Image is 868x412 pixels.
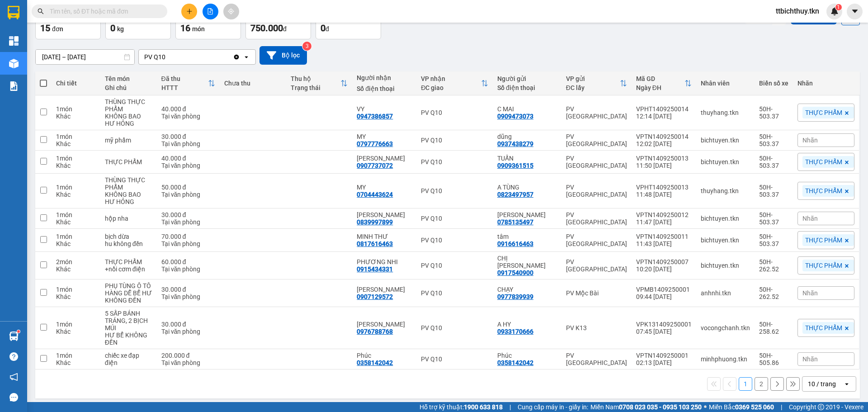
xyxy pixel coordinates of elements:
[357,258,412,265] div: PHƯƠNG NHI
[566,324,627,331] div: PV K13
[9,36,19,46] img: dashboard-icon
[701,262,750,269] div: bichtuyen.tkn
[636,359,692,366] div: 02:13 [DATE]
[9,352,18,361] span: question-circle
[357,328,393,335] div: 0976788768
[56,293,96,300] div: Khác
[421,187,488,194] div: PV Q10
[161,218,215,226] div: Tại văn phòng
[357,184,412,191] div: MY
[805,324,842,332] span: THỰC PHẨM
[56,140,96,147] div: Khác
[325,25,329,33] span: đ
[759,105,788,120] div: 50H-503.37
[9,81,19,91] img: solution-icon
[837,4,840,10] span: 1
[203,4,218,19] button: file-add
[161,155,215,162] div: 40.000 đ
[105,352,152,366] div: chiếc xe đạp điện
[701,80,750,87] div: Nhân viên
[497,321,557,328] div: A HY
[847,4,863,19] button: caret-down
[56,328,96,335] div: Khác
[497,286,557,293] div: CHẠY
[105,137,152,144] div: mỹ phẩm
[421,158,488,166] div: PV Q10
[56,191,96,198] div: Khác
[636,184,692,191] div: VPHT1409250013
[161,140,215,147] div: Tại văn phòng
[636,328,692,335] div: 07:45 [DATE]
[250,23,283,33] span: 750.000
[421,262,488,269] div: PV Q10
[105,191,152,205] div: KHÔNG BAO HƯ HỎNG
[180,23,190,33] span: 16
[805,187,842,195] span: THỰC PHẨM
[802,355,818,363] span: Nhãn
[161,75,208,82] div: Đã thu
[818,404,824,410] span: copyright
[161,84,208,91] div: HTTT
[805,109,842,117] span: THỰC PHẨM
[166,52,167,62] input: Selected PV Q10.
[105,233,152,240] div: bịch dừa
[161,162,215,169] div: Tại văn phòng
[701,237,750,244] div: bichtuyen.tkn
[421,355,488,363] div: PV Q10
[497,191,533,198] div: 0823497957
[566,258,627,273] div: PV [GEOGRAPHIC_DATA]
[566,105,627,120] div: PV [GEOGRAPHIC_DATA]
[9,393,18,402] span: message
[286,71,353,95] th: Toggle SortBy
[161,133,215,140] div: 30.000 đ
[497,233,557,240] div: tâm
[17,330,20,333] sup: 1
[632,71,696,95] th: Toggle SortBy
[56,265,96,273] div: Khác
[161,258,215,265] div: 60.000 đ
[636,293,692,300] div: 09:44 [DATE]
[759,133,788,147] div: 50H-503.37
[497,328,533,335] div: 0933170666
[701,158,750,166] div: bichtuyen.tkn
[186,8,193,14] span: plus
[105,158,152,166] div: THỰC PHẨM
[161,240,215,247] div: Tại văn phòng
[357,359,393,366] div: 0358142042
[110,23,115,33] span: 0
[357,211,412,218] div: HẢI ĐĂNG
[830,7,839,15] img: icon-new-feature
[157,71,220,95] th: Toggle SortBy
[835,4,842,10] sup: 1
[56,240,96,247] div: Khác
[843,380,850,388] svg: open
[161,321,215,328] div: 30.000 đ
[464,403,503,411] strong: 1900 633 818
[357,191,393,198] div: 0704443624
[56,105,96,113] div: 1 món
[636,218,692,226] div: 11:47 [DATE]
[802,137,818,144] span: Nhãn
[302,42,311,51] sup: 3
[357,265,393,273] div: 0915434331
[56,113,96,120] div: Khác
[56,155,96,162] div: 1 món
[144,52,165,62] div: PV Q10
[636,286,692,293] div: VPMB1409250001
[228,8,234,14] span: aim
[590,402,702,412] span: Miền Nam
[704,405,707,409] span: ⚪️
[636,191,692,198] div: 11:48 [DATE]
[357,218,393,226] div: 0839997899
[245,7,311,39] button: Đã thu750.000đ
[851,7,859,15] span: caret-down
[283,25,287,33] span: đ
[566,133,627,147] div: PV [GEOGRAPHIC_DATA]
[175,7,241,39] button: Số lượng16món
[357,85,412,92] div: Số điện thoại
[223,4,239,19] button: aim
[701,109,750,116] div: thuyhang.tkn
[701,137,750,144] div: bichtuyen.tkn
[56,218,96,226] div: Khác
[161,293,215,300] div: Tại văn phòng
